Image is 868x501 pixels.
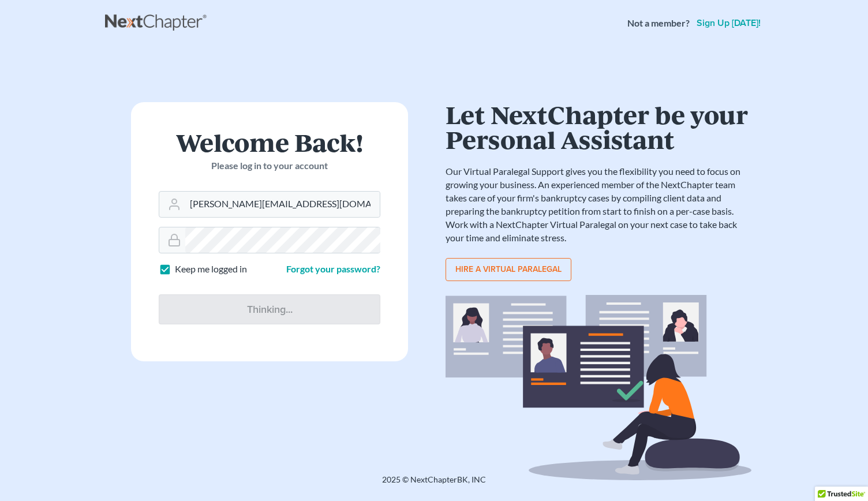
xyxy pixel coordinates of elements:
a: Forgot your password? [286,263,380,274]
p: Please log in to your account [159,159,380,173]
input: Email Address [185,192,380,217]
div: 2025 © NextChapterBK, INC [105,474,763,495]
label: Keep me logged in [175,263,247,276]
img: virtual_paralegal_bg-b12c8cf30858a2b2c02ea913d52db5c468ecc422855d04272ea22d19010d70dc.svg [446,295,751,480]
p: Our Virtual Paralegal Support gives you the flexibility you need to focus on growing your busines... [446,165,751,244]
strong: Not a member? [627,17,690,30]
a: Hire a virtual paralegal [446,258,571,281]
h1: Let NextChapter be your Personal Assistant [446,102,751,151]
h1: Welcome Back! [159,130,380,155]
a: Sign up [DATE]! [694,18,763,28]
input: Thinking... [159,294,380,324]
